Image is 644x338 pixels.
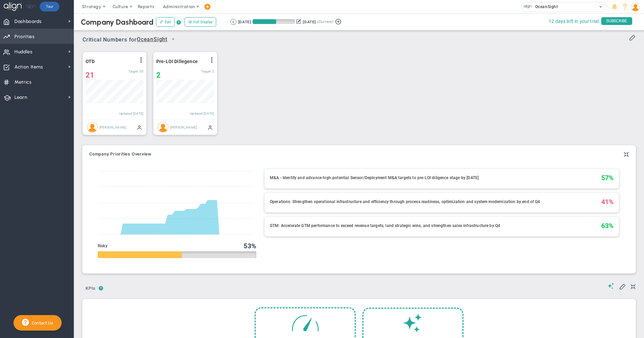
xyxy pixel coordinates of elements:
[631,2,640,11] img: 58105.Person.photo
[14,60,43,74] span: Action Items
[158,122,168,133] img: Craig Churchill
[156,59,198,64] span: Pre-LOI Dillegence
[156,17,175,27] button: Edit
[14,75,32,89] span: Metrics
[14,45,33,59] span: Huddles
[601,198,614,206] span: 41%
[139,69,143,73] span: 30
[163,4,195,9] span: Administration
[523,2,532,11] img: 32760.Company.photo
[244,242,256,250] div: %
[98,244,107,248] span: Risky
[14,30,35,44] span: Priorities
[207,124,213,130] span: Manually Updated
[86,59,102,64] span: OTD
[212,69,214,73] span: 2
[86,71,94,79] span: 21
[167,34,179,45] span: select
[156,71,161,79] span: 2
[83,283,99,294] span: KPIs
[270,223,500,228] span: GTM: Accelerate GTM performance to exceed revenue targets, land strategic wins, and strengthen sa...
[596,2,606,12] span: select
[14,90,27,105] span: Learn
[89,152,152,157] button: Company Priorities Overview
[81,18,154,27] span: Company Dashboard
[270,175,479,180] span: M&A - Identify and advance high-potential Sensor/Deployment M&A targets to pre-LOI diligence stag...
[137,35,167,44] span: OceanSight
[99,125,126,129] span: [PERSON_NAME]
[128,69,138,73] span: Target:
[270,199,540,204] span: Operations: Strengthen operational infrastructure and efficiency through process readiness, optim...
[253,19,295,24] div: Period Progress: 56% Day 50 of 89 with 39 remaining.
[608,283,614,289] span: Suggestions (AI Feature)
[89,152,152,157] span: Company Priorities Overview
[87,122,98,133] img: Neil Dearing
[14,15,42,29] span: Dashboards
[83,34,181,46] span: Critical Numbers for
[137,124,142,130] span: Manually Updated
[601,17,632,25] span: SUBSCRIBE
[317,19,333,25] span: (Current)
[112,4,128,9] span: Culture
[601,222,614,230] span: 63%
[119,112,143,115] span: Updated [DATE]
[185,17,216,27] button: Full Display
[532,2,558,11] span: OceanSight
[201,69,212,73] span: Target:
[244,242,251,250] span: 53
[230,19,236,25] button: Go to previous period
[601,174,614,182] span: 57%
[170,125,197,129] span: [PERSON_NAME]
[190,112,214,115] span: Updated [DATE]
[29,320,53,326] span: Contact Us
[303,19,316,25] div: [DATE]
[619,283,626,289] span: Edit My KPIs
[629,34,636,40] span: Edit or Add Critical Numbers
[83,283,99,295] button: KPIs
[549,17,600,26] span: 12 days left in your trial.
[82,4,101,9] span: Strategy
[238,19,251,25] div: [DATE]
